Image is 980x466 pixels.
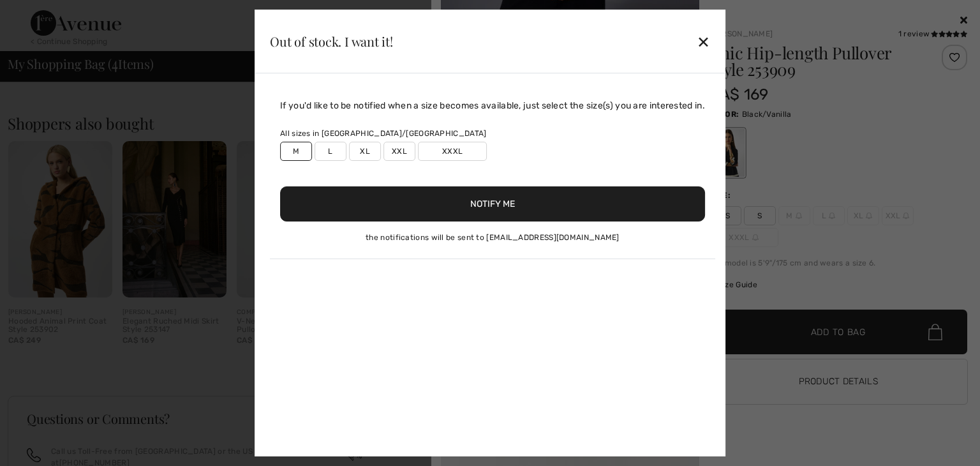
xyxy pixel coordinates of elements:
button: Notify Me [280,186,705,222]
div: If you'd like to be notified when a size becomes available, just select the size(s) you are inter... [280,99,705,112]
label: XXXL [418,142,487,161]
div: the notifications will be sent to [EMAIL_ADDRESS][DOMAIN_NAME] [280,232,705,243]
label: XXL [383,142,415,161]
div: ✕ [697,28,710,55]
span: Help [29,9,55,20]
label: M [280,142,312,161]
div: Out of stock. I want it! [270,35,393,48]
div: All sizes in [GEOGRAPHIC_DATA]/[GEOGRAPHIC_DATA] [280,128,705,139]
label: XL [349,142,381,161]
label: L [315,142,346,161]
